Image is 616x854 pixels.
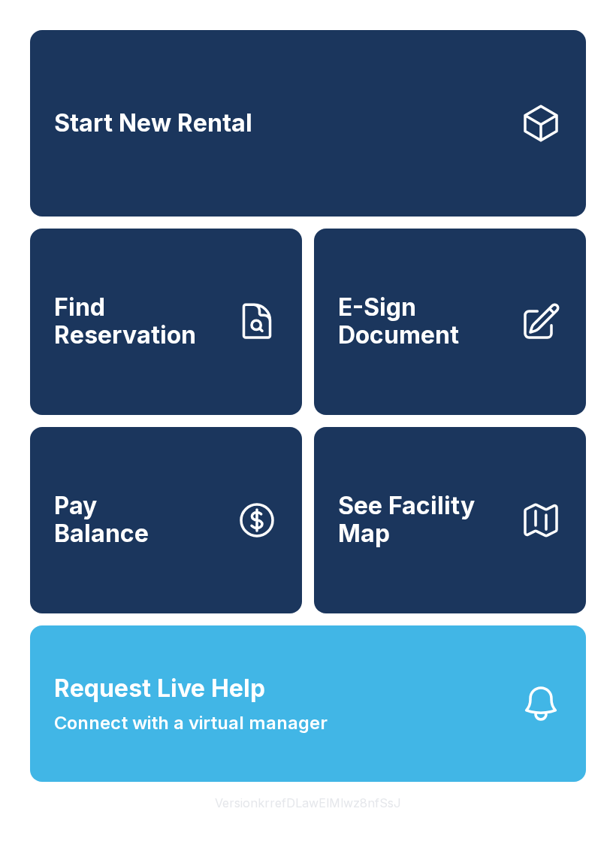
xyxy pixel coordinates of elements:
button: Request Live HelpConnect with a virtual manager [30,625,586,782]
a: E-Sign Document [314,229,586,415]
span: E-Sign Document [338,294,508,349]
span: Find Reservation [54,294,224,349]
a: Find Reservation [30,229,302,415]
span: Pay Balance [54,492,149,547]
button: VersionkrrefDLawElMlwz8nfSsJ [203,782,413,824]
span: Request Live Help [54,671,265,707]
button: PayBalance [30,427,302,613]
button: See Facility Map [314,427,586,613]
span: Start New Rental [54,110,252,138]
a: Start New Rental [30,30,586,217]
span: Connect with a virtual manager [54,710,328,737]
span: See Facility Map [338,492,508,547]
